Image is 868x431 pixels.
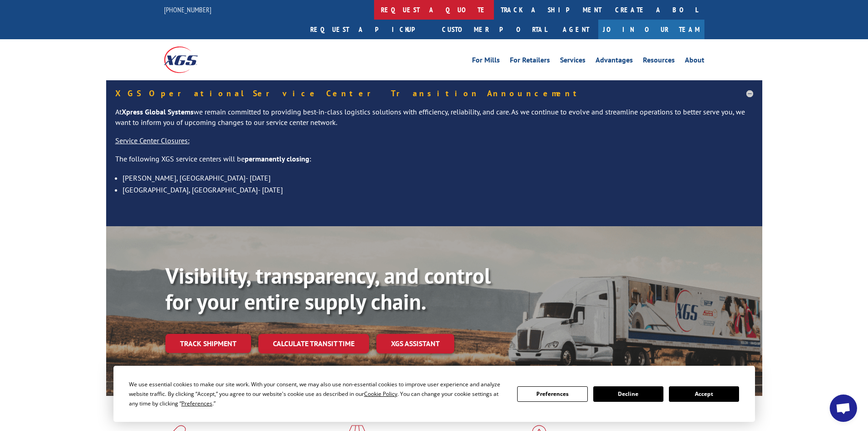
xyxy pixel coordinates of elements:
a: Agent [554,20,598,39]
a: Open chat [830,395,857,422]
a: Track shipment [165,334,251,353]
div: Cookie Consent Prompt [113,366,755,422]
a: About [685,57,704,67]
li: [GEOGRAPHIC_DATA], [GEOGRAPHIC_DATA]- [DATE] [123,184,753,196]
button: Preferences [517,386,587,402]
h5: XGS Operational Service Center Transition Announcement [115,89,753,98]
a: [PHONE_NUMBER] [164,5,211,14]
strong: Xpress Global Systems [122,107,194,116]
a: Request a pickup [303,20,435,39]
a: Advantages [596,57,633,67]
span: Preferences [181,400,212,407]
a: For Retailers [510,57,550,67]
a: For Mills [472,57,500,67]
div: We use essential cookies to make our site work. With your consent, we may also use non-essential ... [129,379,506,408]
a: Services [560,57,586,67]
button: Decline [593,386,663,402]
p: The following XGS service centers will be : [115,154,753,172]
a: Calculate transit time [258,334,369,353]
li: [PERSON_NAME], [GEOGRAPHIC_DATA]- [DATE] [123,172,753,184]
a: XGS ASSISTANT [376,334,454,353]
a: Resources [643,57,675,67]
a: Customer Portal [435,20,554,39]
p: At we remain committed to providing best-in-class logistics solutions with efficiency, reliabilit... [115,107,753,136]
u: Service Center Closures: [115,136,190,145]
a: Join Our Team [598,20,704,39]
button: Accept [669,386,739,402]
span: Cookie Policy [364,390,397,398]
strong: permanently closing [245,154,309,163]
b: Visibility, transparency, and control for your entire supply chain. [165,261,491,316]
